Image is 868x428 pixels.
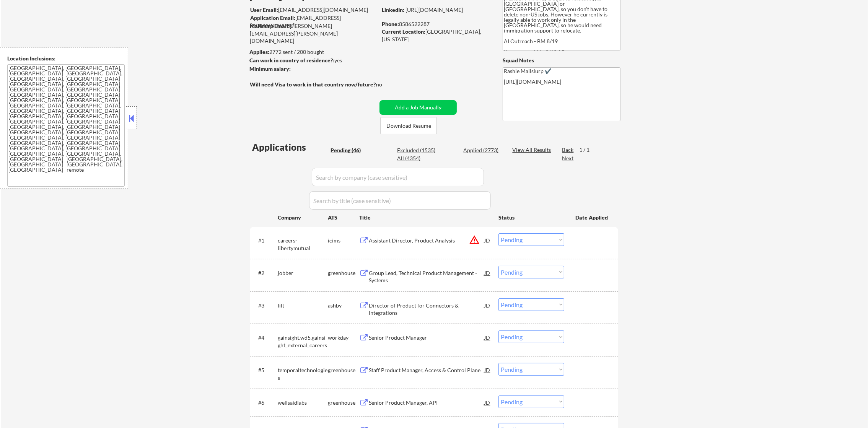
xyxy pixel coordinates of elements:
[258,399,272,407] div: #6
[278,302,328,309] div: lilt
[379,100,457,115] button: Add a Job Manually
[369,269,484,284] div: Group Lead, Technical Product Management - Systems
[328,237,359,244] div: icims
[575,214,609,221] div: Date Applied
[484,363,491,377] div: JD
[376,81,398,88] div: no
[328,366,359,374] div: greenhouse
[484,298,491,312] div: JD
[484,266,491,280] div: JD
[258,334,272,342] div: #4
[258,237,272,244] div: #1
[369,366,484,374] div: Staff Product Manager, Access & Control Plane
[328,399,359,407] div: greenhouse
[250,7,278,13] strong: User Email:
[382,28,490,43] div: [GEOGRAPHIC_DATA], [US_STATE]
[250,15,295,21] strong: Application Email:
[7,55,125,62] div: Location Inclusions:
[309,191,491,210] input: Search by title (case sensitive)
[250,6,377,14] div: [EMAIL_ADDRESS][DOMAIN_NAME]
[382,28,425,35] strong: Current Location:
[258,302,272,309] div: #3
[484,330,491,344] div: JD
[250,22,377,45] div: [PERSON_NAME][EMAIL_ADDRESS][PERSON_NAME][DOMAIN_NAME]
[250,14,377,29] div: [EMAIL_ADDRESS][DOMAIN_NAME]
[278,366,328,381] div: temporaltechnologies
[252,143,328,152] div: Applications
[359,214,491,221] div: Title
[278,334,328,349] div: gainsight.wd5.gainsight_external_careers
[498,210,564,224] div: Status
[406,7,463,13] a: [URL][DOMAIN_NAME]
[278,399,328,407] div: wellsaidlabs
[369,399,484,407] div: Senior Product Manager, API
[249,65,291,72] strong: Minimum salary:
[249,57,375,64] div: yes
[579,146,597,154] div: 1 / 1
[369,334,484,342] div: Senior Product Manager
[249,57,334,63] strong: Can work in country of residence?:
[328,214,359,221] div: ATS
[258,366,272,374] div: #5
[382,20,490,28] div: 8586522287
[484,395,491,409] div: JD
[278,269,328,277] div: jobber
[249,48,377,56] div: 2772 sent / 200 bought
[250,81,377,88] strong: Will need Visa to work in that country now/future?:
[503,57,620,64] div: Squad Notes
[328,334,359,342] div: workday
[369,237,484,244] div: Assistant Director, Product Analysis
[382,7,404,13] strong: LinkedIn:
[331,146,369,154] div: Pending (46)
[278,237,328,252] div: careers-libertymutual
[328,302,359,309] div: ashby
[562,146,574,154] div: Back
[397,155,435,162] div: All (4354)
[369,302,484,317] div: Director of Product for Connectors & Integrations
[469,234,480,245] button: warning_amber
[312,168,484,186] input: Search by company (case sensitive)
[258,269,272,277] div: #2
[562,155,574,162] div: Next
[249,49,269,55] strong: Applies:
[328,269,359,277] div: greenhouse
[278,214,328,221] div: Company
[250,23,290,29] strong: Mailslurp Email:
[512,146,553,154] div: View All Results
[463,146,502,154] div: Applied (2773)
[484,233,491,247] div: JD
[397,146,435,154] div: Excluded (1535)
[380,117,437,134] button: Download Resume
[382,21,399,27] strong: Phone:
